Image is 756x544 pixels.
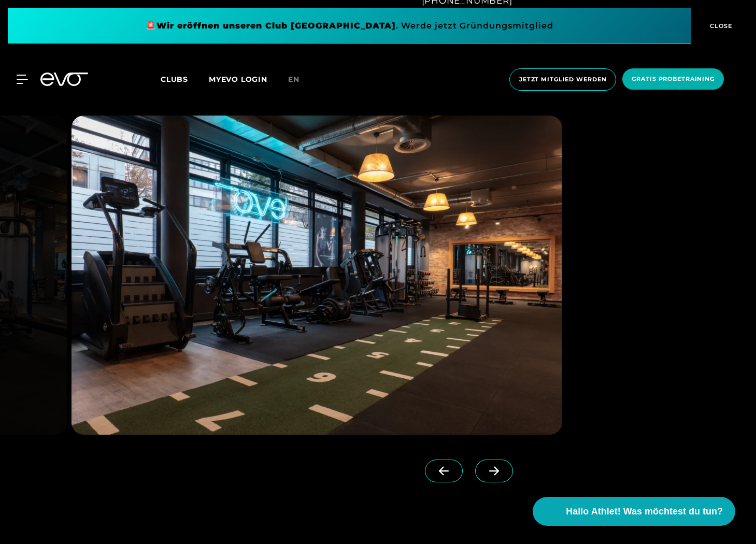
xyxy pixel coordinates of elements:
span: en [288,75,299,84]
a: MYEVO LOGIN [209,75,267,84]
span: Gratis Probetraining [632,75,715,83]
button: CLOSE [691,8,748,44]
span: Hallo Athlet! Was möchtest du tun? [566,505,723,519]
span: Jetzt Mitglied werden [519,75,606,84]
a: en [288,74,312,85]
a: Gratis Probetraining [619,68,727,91]
a: Jetzt Mitglied werden [506,68,619,91]
a: Clubs [161,74,209,84]
button: Hallo Athlet! Was möchtest du tun? [533,497,735,526]
img: evofitness [71,116,562,435]
span: Clubs [161,75,188,84]
span: CLOSE [707,21,733,31]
